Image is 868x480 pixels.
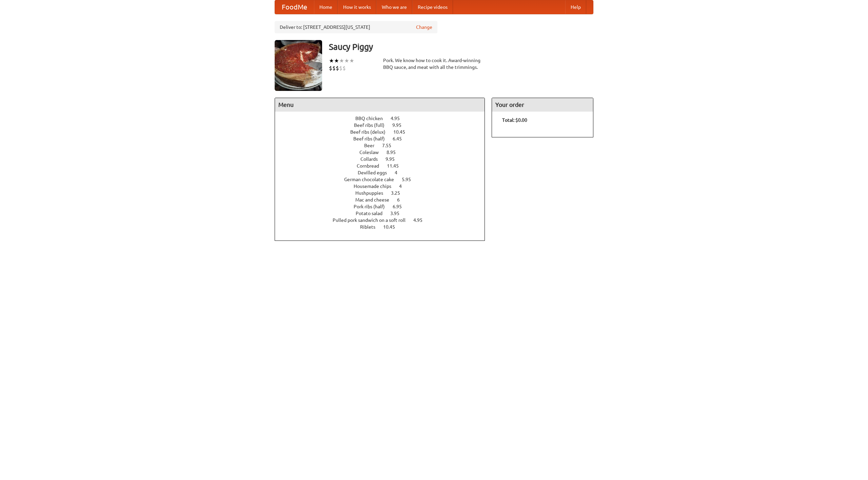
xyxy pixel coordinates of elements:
span: 4 [399,184,409,189]
span: 4 [395,170,404,175]
h4: Menu [275,98,485,112]
span: 7.55 [382,143,398,148]
a: Pork ribs (half) 6.95 [354,204,414,209]
a: Riblets 10.45 [360,224,408,230]
a: Potato salad 3.95 [356,211,412,216]
li: ★ [344,57,349,64]
a: Beef ribs (full) 9.95 [354,122,414,128]
span: 6.45 [393,136,409,141]
span: 10.45 [383,224,402,230]
span: Pulled pork sandwich on a soft roll [333,217,412,223]
li: ★ [349,57,354,64]
span: Coleslaw [359,150,386,155]
span: BBQ chicken [355,116,390,121]
a: Home [314,0,338,14]
span: Beef ribs (full) [354,122,391,128]
a: Coleslaw 8.95 [359,150,408,155]
span: Riblets [360,224,382,230]
li: ★ [339,57,344,64]
a: Pulled pork sandwich on a soft roll 4.95 [333,217,435,223]
span: 9.95 [386,156,401,162]
span: Cornbread [357,163,386,169]
a: Collards 9.95 [360,156,407,162]
b: Total: $0.00 [502,117,527,123]
a: Housemade chips 4 [354,184,414,189]
div: Pork. We know how to cook it. Award-winning BBQ sauce, and meat with all the trimmings. [383,57,485,71]
span: 3.95 [390,211,406,216]
span: Pork ribs (half) [354,204,392,209]
a: Help [565,0,586,14]
span: 3.25 [391,190,407,196]
span: Housemade chips [354,184,398,189]
a: Beef ribs (delux) 10.45 [350,129,418,135]
li: ★ [329,57,334,64]
a: Devilled eggs 4 [358,170,410,175]
span: 6.95 [393,204,409,209]
span: 9.95 [392,122,408,128]
span: 6 [397,197,407,203]
h3: Saucy Piggy [329,40,593,54]
span: German chocolate cake [344,177,401,182]
img: angular.jpg [275,40,322,91]
div: Deliver to: [STREET_ADDRESS][US_STATE] [275,21,437,33]
li: $ [339,64,342,72]
li: $ [336,64,339,72]
li: $ [329,64,332,72]
span: 4.95 [391,116,407,121]
span: Potato salad [356,211,389,216]
li: $ [342,64,346,72]
span: Collards [360,156,384,162]
li: ★ [334,57,339,64]
a: Beef ribs (half) 6.45 [353,136,414,141]
a: Mac and cheese 6 [355,197,412,203]
li: $ [332,64,336,72]
a: How it works [338,0,376,14]
span: 10.45 [393,129,412,135]
a: Recipe videos [412,0,453,14]
h4: Your order [492,98,593,112]
span: 11.45 [387,163,406,169]
a: BBQ chicken 4.95 [355,116,412,121]
a: FoodMe [275,0,314,14]
span: 5.95 [402,177,418,182]
span: Hushpuppies [355,190,390,196]
a: Change [416,24,432,31]
span: Devilled eggs [358,170,394,175]
span: 4.95 [413,217,429,223]
span: Mac and cheese [355,197,396,203]
span: Beef ribs (delux) [350,129,392,135]
a: Beer 7.55 [364,143,404,148]
a: Cornbread 11.45 [357,163,411,169]
span: 8.95 [387,150,402,155]
span: Beef ribs (half) [353,136,392,141]
a: Who we are [376,0,412,14]
span: Beer [364,143,381,148]
a: German chocolate cake 5.95 [344,177,423,182]
a: Hushpuppies 3.25 [355,190,413,196]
